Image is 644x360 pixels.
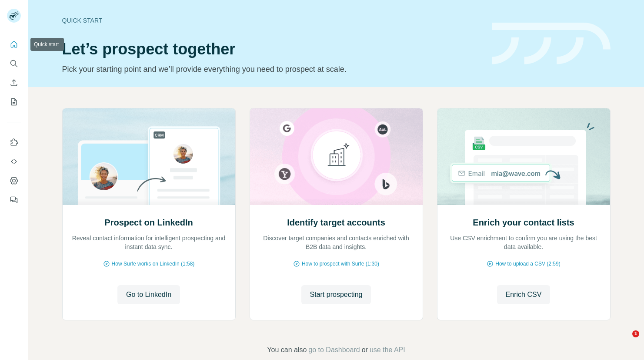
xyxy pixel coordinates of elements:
[614,330,635,351] iframe: Intercom live chat
[117,285,180,304] button: Go to LinkedIn
[7,56,21,71] button: Search
[112,260,195,268] span: How Surfe works on LinkedIn (1:58)
[62,63,481,75] p: Pick your starting point and we’ll provide everything you need to prospect at scale.
[104,216,193,229] h2: Prospect on LinkedIn
[62,108,236,205] img: Prospect on LinkedIn
[362,345,368,355] span: or
[301,285,371,304] button: Start prospecting
[632,330,639,337] span: 1
[7,37,21,52] button: Quick start
[259,234,414,251] p: Discover target companies and contacts enriched with B2B data and insights.
[71,234,227,251] p: Reveal contact information for intelligent prospecting and instant data sync.
[370,345,405,355] button: use the API
[492,23,611,65] img: banner
[62,40,481,58] h1: Let’s prospect together
[7,75,21,91] button: Enrich CSV
[497,285,551,304] button: Enrich CSV
[7,135,21,150] button: Use Surfe on LinkedIn
[287,216,385,229] h2: Identify target accounts
[7,192,21,208] button: Feedback
[446,234,601,251] p: Use CSV enrichment to confirm you are using the best data available.
[7,173,21,188] button: Dashboard
[62,16,481,25] div: Quick start
[7,154,21,169] button: Use Surfe API
[506,289,542,300] span: Enrich CSV
[302,260,379,268] span: How to prospect with Surfe (1:30)
[126,289,171,300] span: Go to LinkedIn
[7,94,21,110] button: My lists
[495,260,560,268] span: How to upload a CSV (2:59)
[308,345,360,355] button: go to Dashboard
[310,289,363,300] span: Start prospecting
[267,345,307,355] span: You can also
[437,108,611,205] img: Enrich your contact lists
[250,108,423,205] img: Identify target accounts
[473,216,574,229] h2: Enrich your contact lists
